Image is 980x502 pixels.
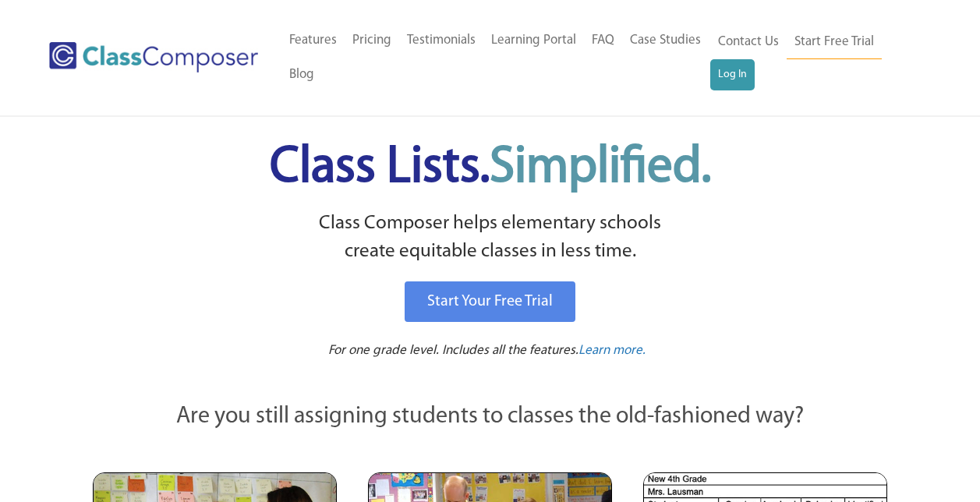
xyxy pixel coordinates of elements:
[787,25,882,60] a: Start Free Trial
[584,23,622,58] a: FAQ
[270,143,711,193] span: Class Lists.
[483,23,584,58] a: Learning Portal
[405,281,575,322] a: Start Your Free Trial
[345,23,399,58] a: Pricing
[427,294,553,309] span: Start Your Free Trial
[49,42,258,72] img: Class Composer
[399,23,483,58] a: Testimonials
[281,58,322,92] a: Blog
[490,143,711,193] span: Simplified.
[578,344,646,357] span: Learn more.
[710,25,919,90] nav: Header Menu
[710,59,755,90] a: Log In
[281,23,345,58] a: Features
[281,23,711,92] nav: Header Menu
[90,210,890,267] p: Class Composer helps elementary schools create equitable classes in less time.
[710,25,787,59] a: Contact Us
[578,341,646,361] a: Learn more.
[328,344,578,357] span: For one grade level. Includes all the features.
[93,400,888,434] p: Are you still assigning students to classes the old-fashioned way?
[622,23,709,58] a: Case Studies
